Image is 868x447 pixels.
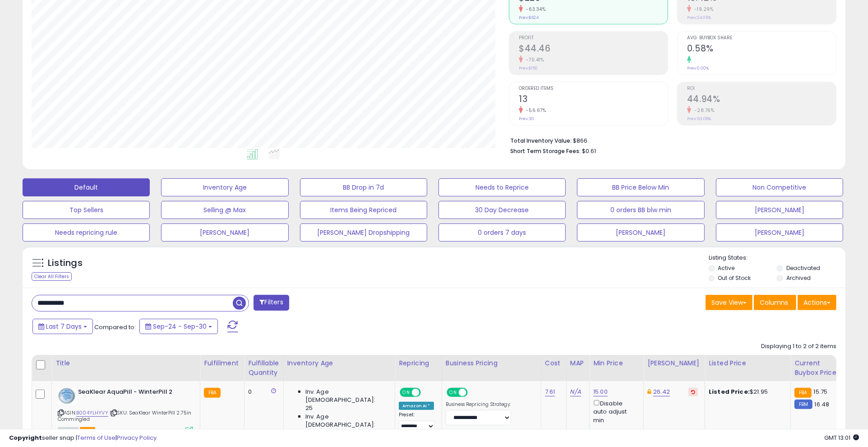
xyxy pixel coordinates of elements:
[794,388,811,398] small: FBA
[814,387,828,396] span: 15.75
[300,178,427,196] button: BB Drop in 7d
[519,36,668,41] span: Profit
[58,427,78,435] span: All listings currently available for purchase on Amazon
[577,178,704,196] button: BB Price Below Min
[23,223,150,242] button: Needs repricing rule
[794,400,812,409] small: FBM
[718,274,751,282] label: Out of Stock
[248,388,276,396] div: 0
[718,264,734,272] label: Active
[519,65,538,71] small: Prev: $150
[523,56,544,63] small: -70.41%
[687,116,711,121] small: Prev: 63.08%
[523,107,546,114] small: -56.67%
[439,178,566,196] button: Needs to Reprice
[709,254,845,262] p: Listing States:
[80,427,95,435] span: FBA
[58,409,192,423] span: | SKU: SeaKlear WinterPill 2.75in Commingled
[815,400,830,409] span: 16.48
[46,322,82,331] span: Last 7 Days
[466,389,481,396] span: OFF
[794,359,841,377] div: Current Buybox Price
[204,388,221,398] small: FBA
[23,178,150,196] button: Default
[709,359,787,368] div: Listed Price
[161,201,288,219] button: Selling @ Max
[653,387,670,396] a: 26.42
[399,402,434,410] div: Amazon AI *
[761,342,836,351] div: Displaying 1 to 2 of 2 items
[305,404,313,412] span: 25
[448,389,459,396] span: ON
[519,86,668,91] span: Ordered Items
[716,223,843,242] button: [PERSON_NAME]
[577,201,704,219] button: 0 orders BB blw min
[786,264,820,272] label: Deactivated
[687,15,711,20] small: Prev: 24.06%
[593,387,608,396] a: 15.00
[687,65,709,71] small: Prev: 0.00%
[446,401,511,408] label: Business Repricing Strategy:
[593,398,637,424] div: Disable auto adjust min
[153,322,207,331] span: Sep-24 - Sep-30
[58,388,193,433] div: ASIN:
[77,433,115,442] a: Terms of Use
[55,359,196,368] div: Title
[545,359,563,368] div: Cost
[523,6,546,13] small: -63.34%
[691,6,714,13] small: -19.29%
[786,274,811,282] label: Archived
[420,389,434,396] span: OFF
[593,359,640,368] div: Min Price
[519,15,539,20] small: Prev: $624
[76,409,108,417] a: B004YLHYVY
[248,359,279,377] div: Fulfillable Quantity
[300,201,427,219] button: Items Being Repriced
[716,178,843,196] button: Non Competitive
[716,201,843,219] button: [PERSON_NAME]
[691,107,715,114] small: -28.76%
[760,298,788,307] span: Columns
[519,43,668,56] h2: $44.46
[510,135,830,145] li: $866
[582,147,596,155] span: $0.61
[161,178,288,196] button: Inventory Age
[439,201,566,219] button: 30 Day Decrease
[446,359,537,368] div: Business Pricing
[399,412,435,432] div: Preset:
[9,434,157,442] div: seller snap | |
[399,359,438,368] div: Repricing
[824,433,859,442] span: 2025-10-8 13:01 GMT
[519,116,534,121] small: Prev: 30
[798,295,836,310] button: Actions
[161,223,288,242] button: [PERSON_NAME]
[58,388,76,404] img: 41aapKGb1GL._SL40_.jpg
[117,433,157,442] a: Privacy Policy
[709,387,750,396] b: Listed Price:
[439,223,566,242] button: 0 orders 7 days
[510,137,572,144] b: Total Inventory Value:
[94,323,136,331] span: Compared to:
[754,295,796,310] button: Columns
[687,94,836,106] h2: 44.94%
[287,359,391,368] div: Inventory Age
[305,413,388,429] span: Inv. Age [DEMOGRAPHIC_DATA]:
[570,387,581,396] a: N/A
[401,389,412,396] span: ON
[647,359,701,368] div: [PERSON_NAME]
[32,319,93,334] button: Last 7 Days
[254,295,289,311] button: Filters
[706,295,753,310] button: Save View
[709,388,784,396] div: $21.95
[23,201,150,219] button: Top Sellers
[48,257,83,270] h5: Listings
[9,433,42,442] strong: Copyright
[687,86,836,91] span: ROI
[577,223,704,242] button: [PERSON_NAME]
[687,36,836,41] span: Avg. Buybox Share
[519,94,668,106] h2: 13
[204,359,240,368] div: Fulfillment
[300,223,427,242] button: [PERSON_NAME] Dropshipping
[545,387,555,396] a: 7.61
[570,359,586,368] div: MAP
